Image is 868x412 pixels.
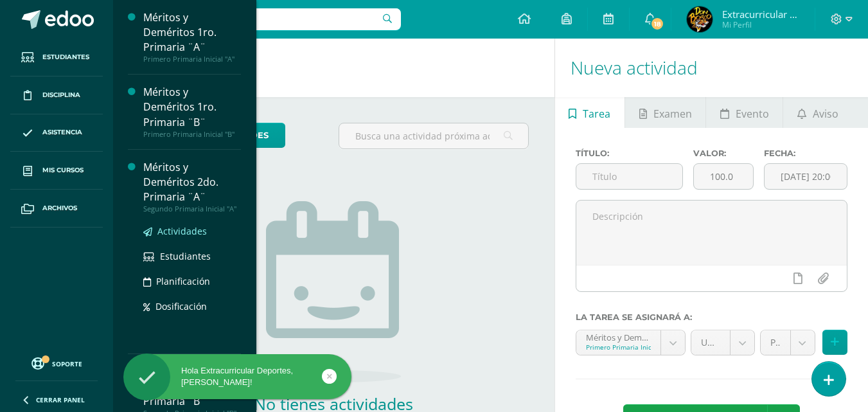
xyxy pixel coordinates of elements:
a: Disciplina [10,76,103,114]
span: Tarea [583,98,610,129]
a: Dosificación [143,299,241,314]
a: Estudiantes [10,39,103,76]
div: Segundo Primaria Inicial "A" [143,204,241,213]
span: Extracurricular Deportes [722,8,799,21]
span: Asistencia [42,127,82,138]
input: Puntos máximos [694,164,753,189]
span: Mi Perfil [722,19,799,30]
img: no_activities.png [266,201,401,382]
span: Examen [653,98,692,129]
a: Méritos y Deméritos 1ro. Primaria ¨A¨ 'A'Primero Primaria Inicial [576,330,686,355]
a: Méritos y Deméritos 2do. Primaria ¨A¨Segundo Primaria Inicial "A" [143,160,241,213]
input: Busca una actividad próxima aquí... [339,123,527,148]
h1: Actividades [128,39,539,97]
a: Méritos y Deméritos 1ro. Primaria ¨B¨Primero Primaria Inicial "B" [143,85,241,138]
div: Hola Extracurricular Deportes, [PERSON_NAME]! [123,365,351,388]
div: Primero Primaria Inicial "B" [143,130,241,139]
a: Prueba de Logro (0.0%) [761,330,815,355]
a: Evento [706,97,783,128]
a: Tarea [555,97,624,128]
span: Planificación [156,275,210,287]
img: 51daec255f9cabefddb2cff9a8f95120.png [687,6,713,32]
input: Título [576,164,682,189]
a: Méritos y Deméritos 1ro. Primaria ¨A¨Primero Primaria Inicial "A" [143,10,241,64]
span: Soporte [52,359,82,368]
a: Planificación [143,274,241,289]
a: Archivos [10,190,103,228]
span: Dosificación [155,300,207,312]
a: Estudiantes [143,249,241,264]
input: Busca un usuario... [121,8,401,30]
span: Prueba de Logro (0.0%) [770,330,781,355]
label: La tarea se asignará a: [576,312,847,322]
a: Soporte [15,354,98,372]
label: Valor: [693,148,754,158]
h1: Nueva actividad [571,39,853,97]
a: Aviso [783,97,852,128]
span: Disciplina [42,90,80,100]
span: Archivos [42,203,77,213]
input: Fecha de entrega [765,164,847,189]
label: Fecha: [764,148,847,158]
span: Actividades [157,225,207,237]
a: Mis cursos [10,152,103,190]
a: Examen [625,97,705,128]
span: Mis cursos [42,165,84,175]
span: Estudiantes [42,52,89,62]
div: Méritos y Deméritos 1ro. Primaria ¨A¨ [143,10,241,55]
span: Unidad 3 [701,330,720,355]
span: Evento [736,98,769,129]
div: Méritos y Deméritos 1ro. Primaria ¨B¨ [143,85,241,129]
span: 18 [650,17,664,31]
div: Primero Primaria Inicial [586,343,651,352]
a: Asistencia [10,114,103,152]
a: Actividades [143,224,241,238]
label: Título: [576,148,683,158]
span: Aviso [813,98,838,129]
div: Méritos y Deméritos 2do. Primaria ¨A¨ [143,160,241,204]
div: Primero Primaria Inicial "A" [143,55,241,64]
span: Estudiantes [160,250,211,262]
a: Unidad 3 [691,330,754,355]
div: Méritos y Deméritos 1ro. Primaria ¨A¨ 'A' [586,330,651,343]
span: Cerrar panel [36,395,85,404]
